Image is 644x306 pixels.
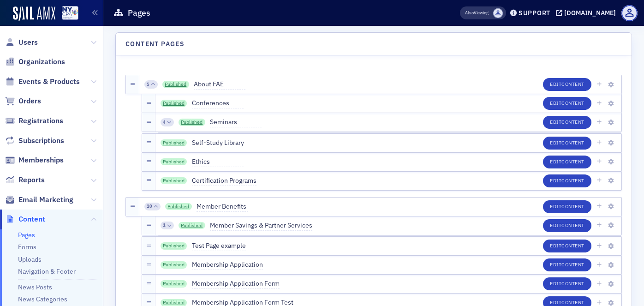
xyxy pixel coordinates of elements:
[192,279,280,289] span: Membership Application Form
[192,138,244,148] span: Self-Study Library
[543,200,591,213] button: EditContent
[192,98,244,108] span: Conferences
[556,10,619,16] button: [DOMAIN_NAME]
[18,267,76,276] a: Navigation & Footer
[18,214,45,224] span: Content
[18,116,63,126] span: Registrations
[465,10,474,16] div: Also
[543,97,591,110] button: EditContent
[5,214,45,224] a: Content
[5,116,63,126] a: Registrations
[55,6,78,22] a: View Homepage
[62,6,78,20] img: SailAMX
[161,177,187,185] a: Published
[162,81,189,88] a: Published
[543,277,591,290] button: EditContent
[561,81,584,87] span: Content
[18,155,64,165] span: Memberships
[18,231,35,239] a: Pages
[192,157,244,167] span: Ethics
[18,295,67,303] a: News Categories
[13,6,55,21] img: SailAMX
[125,39,185,49] h4: Content Pages
[18,255,42,264] a: Uploads
[18,96,41,106] span: Orders
[5,195,73,205] a: Email Marketing
[561,242,584,249] span: Content
[543,156,591,168] button: EditContent
[18,195,73,205] span: Email Marketing
[621,5,638,21] span: Profile
[18,243,36,251] a: Forms
[561,261,584,268] span: Content
[493,8,503,18] span: Matt Chriest
[192,176,256,186] span: Certification Programs
[561,299,584,306] span: Content
[161,139,187,147] a: Published
[161,280,187,288] a: Published
[543,240,591,252] button: EditContent
[192,241,246,251] span: Test Page example
[147,203,152,210] span: 10
[543,137,591,150] button: EditContent
[564,9,616,17] div: [DOMAIN_NAME]
[543,258,591,271] button: EditContent
[561,222,584,228] span: Content
[5,136,64,146] a: Subscriptions
[161,100,187,107] a: Published
[561,119,584,125] span: Content
[18,57,65,67] span: Organizations
[163,119,166,126] span: 4
[18,136,64,146] span: Subscriptions
[192,260,263,270] span: Membership Application
[5,57,65,67] a: Organizations
[194,79,245,90] span: About FAE
[161,242,187,250] a: Published
[197,202,248,212] span: Member Benefits
[18,37,38,48] span: Users
[465,10,489,16] span: Viewing
[561,139,584,146] span: Content
[5,96,41,106] a: Orders
[543,174,591,187] button: EditContent
[543,78,591,91] button: EditContent
[210,117,262,127] span: Seminars
[161,261,187,269] a: Published
[543,219,591,232] button: EditContent
[5,77,80,87] a: Events & Products
[519,9,550,17] div: Support
[165,203,192,210] a: Published
[210,221,312,231] span: Member Savings & Partner Services
[18,175,45,185] span: Reports
[5,175,45,185] a: Reports
[18,283,52,291] a: News Posts
[18,77,80,87] span: Events & Products
[163,222,166,228] span: 1
[179,222,205,229] a: Published
[5,37,38,48] a: Users
[561,203,584,210] span: Content
[128,7,150,18] h1: Pages
[147,81,149,88] span: 5
[179,119,205,126] a: Published
[161,158,187,166] a: Published
[5,155,64,165] a: Memberships
[561,280,584,287] span: Content
[561,158,584,165] span: Content
[561,100,584,106] span: Content
[561,177,584,184] span: Content
[543,116,591,129] button: EditContent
